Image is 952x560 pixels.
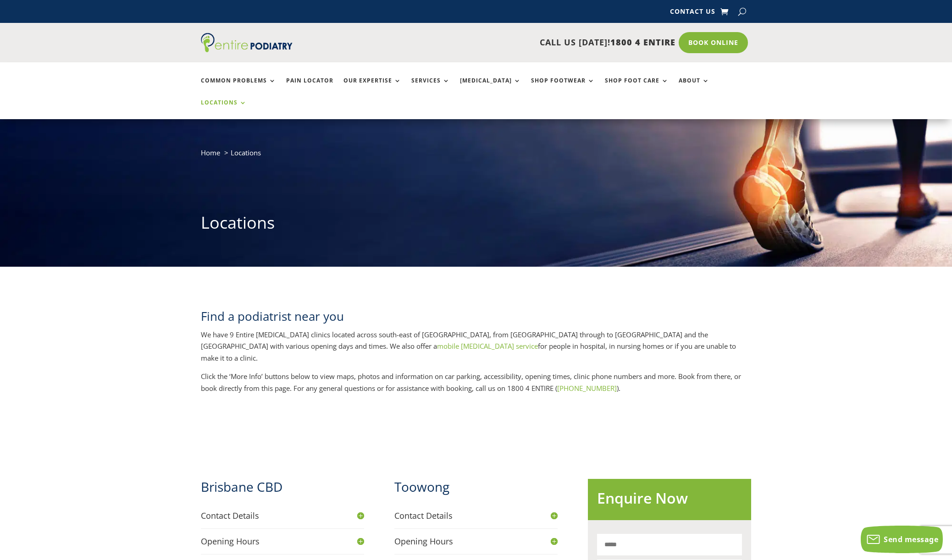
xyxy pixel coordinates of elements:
[394,478,558,500] h2: Toowong
[201,308,751,329] h2: Find a podiatrist near you
[679,32,748,53] a: Book Online
[411,77,450,97] a: Services
[531,77,595,97] a: Shop Footwear
[328,37,675,49] p: CALL US [DATE]!
[670,8,715,18] a: Contact Us
[394,510,558,522] h4: Contact Details
[201,148,220,157] a: Home
[201,77,276,97] a: Common Problems
[201,45,293,54] a: Entire Podiatry
[605,77,669,97] a: Shop Foot Care
[884,534,938,544] span: Send message
[437,341,538,351] a: mobile [MEDICAL_DATA] service
[394,536,558,547] h4: Opening Hours
[201,211,751,239] h1: Locations
[861,526,943,553] button: Send message
[460,77,521,97] a: [MEDICAL_DATA]
[597,488,742,513] h2: Enquire Now
[286,77,333,97] a: Pain Locator
[201,147,751,165] nav: breadcrumb
[201,329,751,371] p: We have 9 Entire [MEDICAL_DATA] clinics located across south-east of [GEOGRAPHIC_DATA], from [GEO...
[231,148,261,157] span: Locations
[201,510,364,522] h4: Contact Details
[679,77,709,97] a: About
[343,77,401,97] a: Our Expertise
[557,384,617,393] a: [PHONE_NUMBER]
[201,478,364,500] h2: Brisbane CBD
[610,37,675,48] span: 1800 4 ENTIRE
[201,33,293,52] img: logo (1)
[201,536,364,547] h4: Opening Hours
[201,371,751,394] p: Click the ‘More Info’ buttons below to view maps, photos and information on car parking, accessib...
[201,99,247,119] a: Locations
